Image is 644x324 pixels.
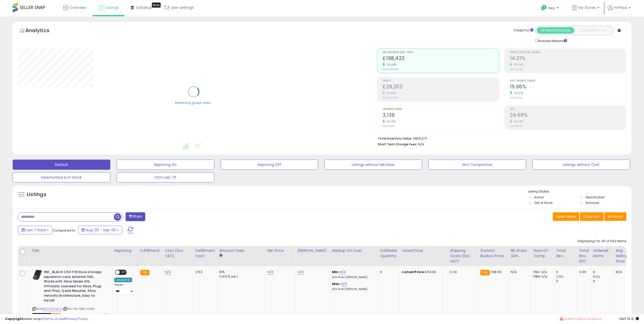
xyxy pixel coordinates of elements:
[136,5,152,10] span: DataHub
[383,96,398,99] small: Prev: £15,699
[66,316,88,321] a: Privacy Policy
[418,142,424,147] span: N/A
[510,125,522,128] small: Prev: 18.37%
[219,253,222,258] small: Amazon Fees.
[383,84,499,91] h2: £28,202
[541,5,547,11] i: Get Help
[510,68,523,71] small: Prev: 10.26%
[378,142,417,146] b: Short Term Storage Fees:
[533,248,552,259] div: Num of Comp.
[26,227,46,233] span: Last 7 Days
[619,316,639,321] span: 2025-09-13 19:41 GMT
[556,279,577,283] div: 0
[579,270,587,274] div: 0.00
[25,27,59,35] h5: Analytics
[195,248,215,259] div: Fulfillment Cost
[32,313,51,317] span: All listings that are currently out of stock and unavailable for purchase on Amazon
[480,248,506,259] div: Current Buybox Price
[330,246,378,266] th: The percentage added to the cost of goods (COGS) that forms the calculator for Min & Max prices.
[86,227,116,233] span: Aug-30 - Sep-05
[32,270,43,280] img: 41eITXwv2-L._SL40_.jpg
[5,317,88,321] div: seller snap | |
[383,80,499,82] span: Profit
[383,108,499,111] span: Ordered Items
[31,248,110,253] div: Title
[616,270,632,274] div: N/A
[491,270,501,274] span: 138.99
[341,281,347,287] a: N/A
[195,270,213,274] div: 2.53
[593,275,600,279] small: (0%)
[332,276,374,279] p: N/A Profit [PERSON_NAME]
[537,27,574,34] button: All Selected Listings
[548,6,555,10] span: Help
[556,275,563,279] small: (0%)
[175,100,212,105] div: Retrieving graph data..
[13,172,110,182] button: Deactivated & In Stock
[580,212,604,221] button: Columns
[510,55,626,62] h2: 14.21%
[383,51,499,54] span: Net Revenue (Exc. VAT)
[402,248,446,253] div: Listed Price
[528,189,631,194] p: Listing States:
[219,274,261,279] div: (+£0.5 var)
[574,27,612,34] button: Listings With Cost
[219,270,261,274] div: 15%
[512,63,524,67] small: 38.50%
[106,5,119,10] span: Listings
[120,270,128,275] span: OFF
[510,108,626,111] span: ROI
[553,212,579,221] button: Save View
[512,120,523,123] small: 34.40%
[556,270,577,274] div: 0
[13,160,110,170] button: Default
[332,248,376,253] div: Markup on Cost
[126,212,145,221] button: Filters
[219,248,263,253] div: Amazon Fees
[534,195,544,199] label: Active
[583,214,599,219] span: Columns
[616,248,634,264] div: Avg Selling Price
[332,288,374,291] p: N/A Profit [PERSON_NAME]
[578,239,626,244] div: Displaying 1 to 25 of 1142 items
[117,160,214,170] button: Repricing On
[383,68,399,71] small: Prev: £153,005
[267,248,293,253] div: Min Price
[43,307,62,311] a: B0C44XVWCH
[383,112,499,119] h2: 3,136
[402,270,444,274] div: £114.00
[78,226,122,234] button: Aug-30 - Sep-05
[18,226,52,234] button: Last 7 Days
[450,270,474,274] div: 0.00
[324,160,422,170] button: Listings without Min/Max
[43,316,65,321] a: Terms of Use
[614,5,627,10] span: Hi Pessi
[593,270,613,274] div: 0
[383,55,499,62] h2: £198,423
[340,270,346,275] a: N/A
[27,191,46,198] h5: Listings
[378,135,622,141] li: £800,071
[579,248,589,264] div: Total Rev. Diff.
[44,270,105,304] b: WD_BLACK C50 1TB Xbox storage expansion card, external SSD, Works with Xbox Series X|S, Officiall...
[152,3,161,8] div: Tooltip anchor
[531,38,573,44] div: Include Returns
[510,96,522,99] small: Prev: 12.61%
[114,278,132,282] div: Amazon AI
[298,270,304,275] a: N/A
[608,5,631,16] a: Hi Pessi
[221,160,318,170] button: Repricing Off
[593,279,613,283] div: 0
[52,313,61,317] span: FBA
[532,160,630,170] button: Listings without Cost
[511,270,527,274] div: N/A
[510,84,626,91] h2: 15.96%
[586,195,605,199] label: Deactivated
[165,270,171,275] a: N/A
[533,270,550,274] div: FBA: n/a
[378,136,412,141] b: Total Inventory Value:
[385,91,396,95] small: 79.64%
[385,120,396,123] small: 85.01%
[298,248,328,253] div: [PERSON_NAME]
[383,125,394,128] small: Prev: 1,695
